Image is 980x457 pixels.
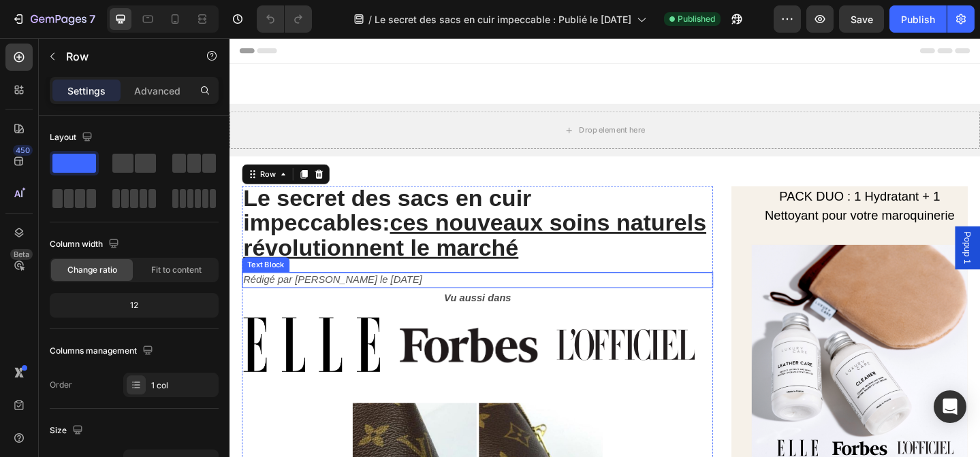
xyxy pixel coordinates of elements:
button: 7 [5,5,101,33]
p: Advanced [134,84,180,98]
p: Row [66,48,182,65]
div: Text Block [16,241,63,253]
span: Le secret des sacs en cuir impeccable : Publié le [DATE] [375,12,631,27]
p: Vu aussi dans [15,273,525,293]
div: Columns management [50,342,156,360]
span: Le secret des sacs en cuir impeccables: [15,160,519,242]
p: 7 [89,11,95,27]
img: Alt image [14,303,165,365]
img: Alt image [356,317,507,352]
div: Row [31,142,53,154]
span: Fit to content [151,264,202,276]
span: Save [851,14,873,25]
div: Drop element here [381,95,453,105]
div: Order [50,379,72,391]
div: Beta [10,249,33,260]
span: Published [678,13,715,25]
div: Open Intercom Messenger [934,390,966,423]
div: 1 col [151,379,215,392]
iframe: Design area [230,38,980,457]
div: Column width [50,235,122,254]
img: Alt image [185,313,336,355]
u: ces nouveaux soins naturels révolutionnent le marché [15,187,519,241]
div: Undo/Redo [257,5,312,33]
div: 450 [13,145,33,156]
span: PACK DUO : 1 Hydratant + 1 Nettoyant pour votre maroquinerie [583,165,790,201]
button: Save [839,5,884,33]
i: Rédigé par [PERSON_NAME] le [DATE] [15,257,210,269]
span: / [368,12,372,27]
p: Settings [67,84,106,98]
span: Popup 1 [797,210,810,246]
div: Size [50,422,86,440]
div: Layout [50,129,95,147]
div: 12 [52,296,216,315]
span: Change ratio [67,264,117,276]
div: Publish [901,12,935,27]
button: Publish [889,5,947,33]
